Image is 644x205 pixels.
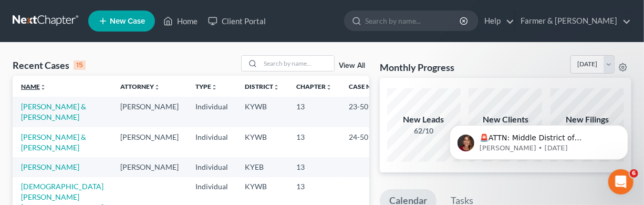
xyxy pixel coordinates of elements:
i: unfold_more [40,84,46,90]
a: Client Portal [203,12,271,30]
div: Recent Cases [13,59,86,71]
i: unfold_more [326,84,332,90]
span: New Case [110,17,145,25]
td: Individual [187,97,236,127]
div: New Leads [387,114,461,126]
td: 13 [288,127,340,157]
a: [PERSON_NAME] & [PERSON_NAME] [21,102,86,121]
td: 13 [288,97,340,127]
iframe: Intercom live chat [608,169,633,194]
td: [PERSON_NAME] [112,127,187,157]
a: Typeunfold_more [195,83,217,90]
td: [PERSON_NAME] [112,97,187,127]
a: Farmer & [PERSON_NAME] [515,12,631,30]
i: unfold_more [273,84,279,90]
a: Help [479,12,514,30]
i: unfold_more [154,84,160,90]
td: [PERSON_NAME] [112,157,187,177]
div: 62/10 [387,126,461,136]
td: 24-50115 [340,127,391,157]
div: 15 [74,60,86,70]
a: Districtunfold_more [245,83,279,90]
h3: Monthly Progress [380,61,454,74]
td: KYEB [236,157,288,177]
td: Individual [187,157,236,177]
a: Home [158,12,203,30]
td: 13 [288,157,340,177]
td: Individual [187,127,236,157]
input: Search by name... [261,56,334,71]
a: Case Nounfold_more [349,83,382,90]
a: Attorneyunfold_more [120,83,160,90]
a: [PERSON_NAME] [21,162,79,171]
i: unfold_more [211,84,217,90]
td: KYWB [236,127,288,157]
iframe: Intercom notifications message [434,103,644,177]
a: [PERSON_NAME] & [PERSON_NAME] [21,132,86,152]
a: View All [339,62,365,69]
a: Chapterunfold_more [296,83,332,90]
span: 6 [630,169,638,178]
td: KYWB [236,97,288,127]
td: 23-50199 [340,97,391,127]
input: Search by name... [365,11,461,30]
a: Nameunfold_more [21,83,46,90]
